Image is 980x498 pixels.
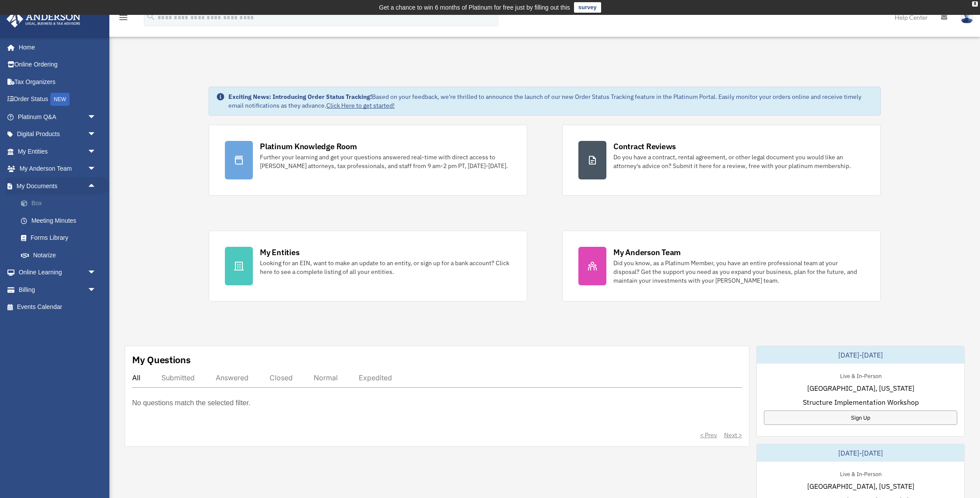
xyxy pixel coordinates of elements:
div: Closed [269,373,293,382]
div: Platinum Knowledge Room [260,141,357,152]
div: My Anderson Team [613,247,681,258]
a: Tax Organizers [6,73,109,91]
a: Contract Reviews Do you have a contract, rental agreement, or other legal document you would like... [562,125,881,196]
div: [DATE]-[DATE] [757,346,964,364]
span: arrow_drop_down [87,281,105,299]
a: Notarize [12,246,109,264]
a: My Entitiesarrow_drop_down [6,143,109,160]
span: [GEOGRAPHIC_DATA], [US_STATE] [807,481,914,491]
div: Did you know, as a Platinum Member, you have an entire professional team at your disposal? Get th... [613,259,864,285]
strong: Exciting News: Introducing Order Status Tracking! [228,93,372,101]
div: Normal [314,373,338,382]
a: My Documentsarrow_drop_up [6,177,109,195]
div: NEW [50,93,70,106]
div: Do you have a contract, rental agreement, or other legal document you would like an attorney's ad... [613,153,864,170]
p: No questions match the selected filter. [132,397,250,409]
div: Live & In-Person [833,469,889,478]
a: menu [118,15,129,23]
div: close [972,1,978,7]
div: My Questions [132,353,191,366]
a: survey [574,2,601,13]
div: Looking for an EIN, want to make an update to an entity, or sign up for a bank account? Click her... [260,259,511,276]
span: arrow_drop_down [87,143,105,161]
div: Expedited [359,373,392,382]
a: Box [12,195,109,212]
span: arrow_drop_down [87,160,105,178]
a: Meeting Minutes [12,212,109,229]
a: My Anderson Team Did you know, as a Platinum Member, you have an entire professional team at your... [562,231,881,302]
a: Platinum Knowledge Room Further your learning and get your questions answered real-time with dire... [209,125,527,196]
img: Anderson Advisors Platinum Portal [4,11,83,28]
a: Home [6,39,105,56]
img: User Pic [960,11,973,24]
a: Platinum Q&Aarrow_drop_down [6,108,109,126]
a: Order StatusNEW [6,91,109,109]
a: Events Calendar [6,298,109,316]
a: Online Learningarrow_drop_down [6,264,109,281]
i: search [146,12,156,21]
a: Forms Library [12,229,109,247]
a: Digital Productsarrow_drop_down [6,126,109,143]
span: [GEOGRAPHIC_DATA], [US_STATE] [807,383,914,393]
span: arrow_drop_down [87,108,105,126]
div: Submitted [161,373,195,382]
a: Click Here to get started! [326,102,395,109]
a: Online Ordering [6,56,109,74]
i: menu [118,12,129,23]
div: My Entities [260,247,299,258]
span: arrow_drop_down [87,264,105,282]
div: Contract Reviews [613,141,676,152]
span: arrow_drop_up [87,177,105,195]
div: All [132,373,140,382]
span: arrow_drop_down [87,126,105,144]
div: [DATE]-[DATE] [757,444,964,462]
div: Answered [216,373,248,382]
div: Live & In-Person [833,371,889,380]
span: Structure Implementation Workshop [803,397,919,407]
a: My Anderson Teamarrow_drop_down [6,160,109,178]
div: Based on your feedback, we're thrilled to announce the launch of our new Order Status Tracking fe... [228,92,873,110]
a: My Entities Looking for an EIN, want to make an update to an entity, or sign up for a bank accoun... [209,231,527,302]
div: Further your learning and get your questions answered real-time with direct access to [PERSON_NAM... [260,153,511,170]
a: Billingarrow_drop_down [6,281,109,298]
a: Sign Up [764,410,957,425]
div: Get a chance to win 6 months of Platinum for free just by filling out this [379,2,570,13]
